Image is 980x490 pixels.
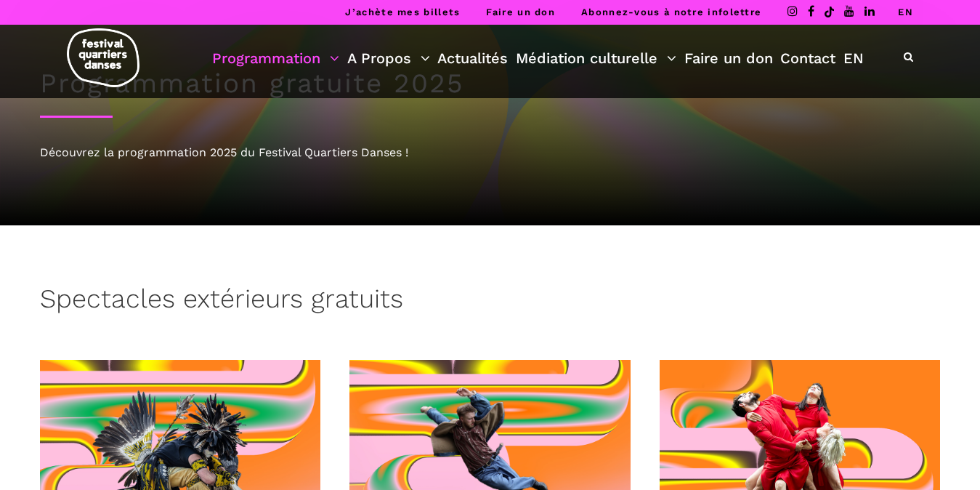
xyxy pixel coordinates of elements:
[898,7,913,17] a: EN
[40,143,941,162] div: Découvrez la programmation 2025 du Festival Quartiers Danses !
[67,28,139,87] img: logo-fqd-med
[347,46,430,71] a: A Propos
[581,7,761,17] a: Abonnez-vous à notre infolettre
[516,46,676,71] a: Médiation culturelle
[780,46,835,71] a: Contact
[40,284,403,320] h3: Spectacles extérieurs gratuits
[486,7,555,17] a: Faire un don
[345,7,460,17] a: J’achète mes billets
[843,46,864,71] a: EN
[437,46,508,71] a: Actualités
[684,46,773,71] a: Faire un don
[212,46,339,71] a: Programmation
